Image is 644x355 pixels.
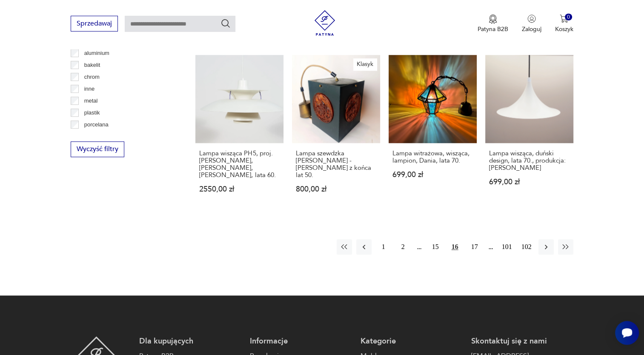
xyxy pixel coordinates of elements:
p: plastik [84,108,100,117]
p: bakelit [84,60,100,70]
p: Patyna B2B [478,25,508,33]
button: Wyczyść filtry [71,141,124,157]
p: Dla kupujących [139,336,241,346]
h3: Lampa wisząca, duński design, lata 70., produkcja: [PERSON_NAME] [489,150,570,172]
a: Lampa witrażowa, wisząca, lampion, Dania, lata 70.Lampa witrażowa, wisząca, lampion, Dania, lata ... [389,55,477,209]
a: KlasykLampa szewdzka Erik Hoglund - Einar Backstrom z końca lat 50.Lampa szewdzka [PERSON_NAME] -... [292,55,380,209]
iframe: Smartsupp widget button [615,321,639,345]
button: Szukaj [220,18,231,29]
p: Skontaktuj się z nami [471,336,573,346]
button: 2 [395,239,411,255]
p: 2550,00 zł [199,186,280,193]
button: 101 [499,239,515,255]
p: Informacje [250,336,352,346]
h3: Lampa wisząca PH5, proj. [PERSON_NAME], [PERSON_NAME], [PERSON_NAME], lata 60. [199,150,280,179]
p: 699,00 zł [392,171,473,178]
p: chrom [84,72,100,82]
button: 16 [447,239,463,255]
div: 0 [565,14,572,21]
p: 699,00 zł [489,178,570,186]
p: aluminium [84,49,109,58]
p: Koszyk [555,25,573,33]
p: porcelit [84,132,102,141]
img: Ikona koszyka [560,14,568,23]
img: Patyna - sklep z meblami i dekoracjami vintage [312,10,338,36]
button: Sprzedawaj [71,16,118,31]
button: 102 [519,239,534,255]
img: Ikona medalu [489,14,497,24]
p: metal [84,96,98,106]
a: Lampa wisząca PH5, proj. P. Henningsen, Louis Poulsen, Dania, lata 60.Lampa wisząca PH5, proj. [P... [195,55,283,209]
img: Ikonka użytkownika [527,14,536,23]
a: Ikona medaluPatyna B2B [478,14,508,33]
p: Zaloguj [522,25,541,33]
h3: Lampa szewdzka [PERSON_NAME] - [PERSON_NAME] z końca lat 50. [296,150,376,179]
button: 1 [376,239,391,255]
p: porcelana [84,120,109,129]
h3: Lampa witrażowa, wisząca, lampion, Dania, lata 70. [392,150,473,164]
p: inne [84,84,95,94]
button: Patyna B2B [478,14,508,33]
button: Zaloguj [522,14,541,33]
a: Lampa wisząca, duński design, lata 70., produkcja: DaniaLampa wisząca, duński design, lata 70., p... [485,55,573,209]
button: 0Koszyk [555,14,573,33]
a: Sprzedawaj [71,21,118,27]
p: Kategorie [361,336,463,346]
button: 17 [467,239,482,255]
button: 15 [428,239,443,255]
p: 800,00 zł [296,186,376,193]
